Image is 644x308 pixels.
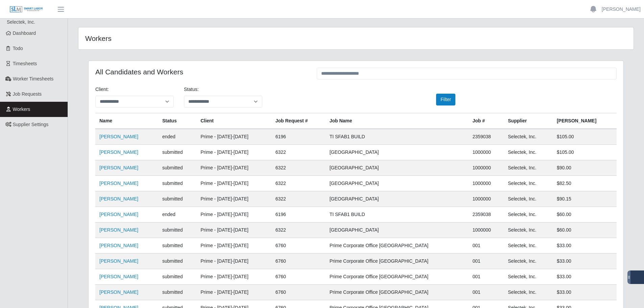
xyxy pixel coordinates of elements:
td: Selectek, Inc. [504,176,553,191]
td: Selectek, Inc. [504,254,553,269]
a: [PERSON_NAME] [99,134,138,139]
td: $33.00 [553,238,617,254]
td: $60.00 [553,222,617,238]
a: [PERSON_NAME] [99,181,138,186]
td: ended [158,129,196,145]
span: Worker Timesheets [13,76,53,81]
td: 6322 [271,176,326,191]
td: Selectek, Inc. [504,285,553,300]
td: Selectek, Inc. [504,191,553,207]
th: [PERSON_NAME] [553,113,617,129]
a: [PERSON_NAME] [99,227,138,233]
a: [PERSON_NAME] [99,165,138,170]
td: [GEOGRAPHIC_DATA] [326,222,469,238]
td: submitted [158,176,196,191]
td: Prime - [DATE]-[DATE] [196,145,271,160]
td: [GEOGRAPHIC_DATA] [326,176,469,191]
span: Dashboard [13,30,36,36]
td: $33.00 [553,254,617,269]
td: 6322 [271,222,326,238]
td: Prime Corporate Office [GEOGRAPHIC_DATA] [326,285,469,300]
span: Supplier Settings [13,122,49,127]
span: Job Requests [13,91,42,97]
h4: All Candidates and Workers [95,68,307,76]
td: Selectek, Inc. [504,269,553,285]
td: submitted [158,222,196,238]
td: Prime Corporate Office [GEOGRAPHIC_DATA] [326,238,469,254]
td: $33.00 [553,285,617,300]
img: SLM Logo [9,6,43,13]
td: 6322 [271,160,326,176]
td: submitted [158,269,196,285]
a: [PERSON_NAME] [99,258,138,264]
td: TI SFAB1 BUILD [326,207,469,222]
td: Selectek, Inc. [504,160,553,176]
td: 001 [469,285,504,300]
td: 6322 [271,145,326,160]
td: Prime Corporate Office [GEOGRAPHIC_DATA] [326,269,469,285]
td: 6760 [271,285,326,300]
td: Selectek, Inc. [504,222,553,238]
td: submitted [158,285,196,300]
td: Prime - [DATE]-[DATE] [196,207,271,222]
td: 1000000 [469,145,504,160]
a: [PERSON_NAME] [602,6,641,13]
td: $82.50 [553,176,617,191]
td: submitted [158,160,196,176]
td: submitted [158,238,196,254]
span: Timesheets [13,61,37,66]
td: 001 [469,238,504,254]
span: Todo [13,46,23,51]
td: 2359038 [469,129,504,145]
td: $90.00 [553,160,617,176]
td: Prime - [DATE]-[DATE] [196,285,271,300]
a: [PERSON_NAME] [99,243,138,248]
td: Prime - [DATE]-[DATE] [196,222,271,238]
th: Supplier [504,113,553,129]
th: Job Name [326,113,469,129]
a: [PERSON_NAME] [99,149,138,155]
a: [PERSON_NAME] [99,196,138,202]
td: Prime - [DATE]-[DATE] [196,191,271,207]
span: Workers [13,106,30,112]
td: $105.00 [553,145,617,160]
td: Selectek, Inc. [504,238,553,254]
td: [GEOGRAPHIC_DATA] [326,191,469,207]
td: submitted [158,191,196,207]
td: submitted [158,254,196,269]
td: 6760 [271,238,326,254]
td: Selectek, Inc. [504,207,553,222]
td: Prime - [DATE]-[DATE] [196,129,271,145]
th: Client [196,113,271,129]
td: submitted [158,145,196,160]
a: [PERSON_NAME] [99,212,138,217]
td: Selectek, Inc. [504,129,553,145]
td: Selectek, Inc. [504,145,553,160]
span: Selectek, Inc. [7,19,35,25]
td: Prime - [DATE]-[DATE] [196,269,271,285]
td: $105.00 [553,129,617,145]
td: 1000000 [469,191,504,207]
td: Prime - [DATE]-[DATE] [196,238,271,254]
td: $60.00 [553,207,617,222]
td: ended [158,207,196,222]
th: Name [95,113,158,129]
h4: Workers [85,34,305,43]
td: Prime - [DATE]-[DATE] [196,176,271,191]
label: Client: [95,86,109,93]
button: Filter [436,94,455,105]
a: [PERSON_NAME] [99,274,138,279]
td: TI SFAB1 BUILD [326,129,469,145]
td: Prime - [DATE]-[DATE] [196,160,271,176]
td: 6760 [271,254,326,269]
th: Status [158,113,196,129]
td: Prime Corporate Office [GEOGRAPHIC_DATA] [326,254,469,269]
td: 001 [469,254,504,269]
label: Status: [184,86,199,93]
td: $90.15 [553,191,617,207]
td: $33.00 [553,269,617,285]
td: [GEOGRAPHIC_DATA] [326,145,469,160]
td: 001 [469,269,504,285]
td: 6196 [271,129,326,145]
td: [GEOGRAPHIC_DATA] [326,160,469,176]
